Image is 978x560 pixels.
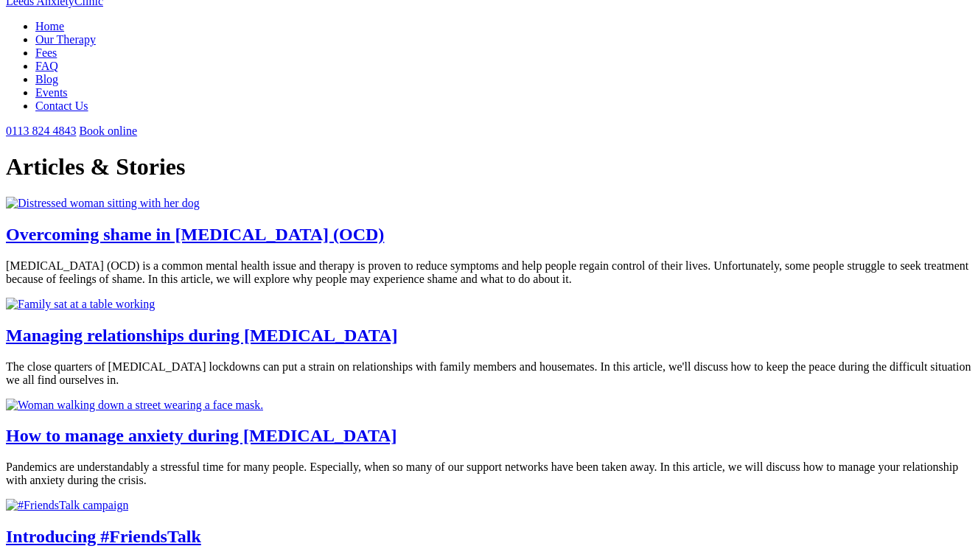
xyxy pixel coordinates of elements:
[35,99,88,112] a: Contact Us
[6,153,972,181] h1: Articles & Stories
[6,499,128,512] img: #FriendsTalk campaign
[35,20,64,32] a: Home
[6,298,155,311] img: Family sat at a table working
[35,33,96,46] a: Our Therapy
[35,60,58,72] a: FAQ
[6,125,76,137] a: 0113 824 4843
[6,197,200,210] img: Distressed woman sitting with her dog
[35,86,68,99] a: Events
[6,399,263,412] img: Woman walking down a street wearing a face mask.
[6,360,972,387] p: The close quarters of [MEDICAL_DATA] lockdowns can put a strain on relationships with family memb...
[6,461,972,487] p: Pandemics are understandably a stressful time for many people. Especially, when so many of our su...
[6,225,384,244] a: Overcoming shame in [MEDICAL_DATA] (OCD)
[35,73,58,85] a: Blog
[6,326,397,345] a: Managing relationships during [MEDICAL_DATA]
[35,46,57,59] a: Fees
[6,527,201,546] a: Introducing #FriendsTalk
[79,125,137,137] a: Book online
[6,259,972,286] p: [MEDICAL_DATA] (OCD) is a common mental health issue and therapy is proven to reduce symptoms and...
[6,426,397,445] a: How to manage anxiety during [MEDICAL_DATA]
